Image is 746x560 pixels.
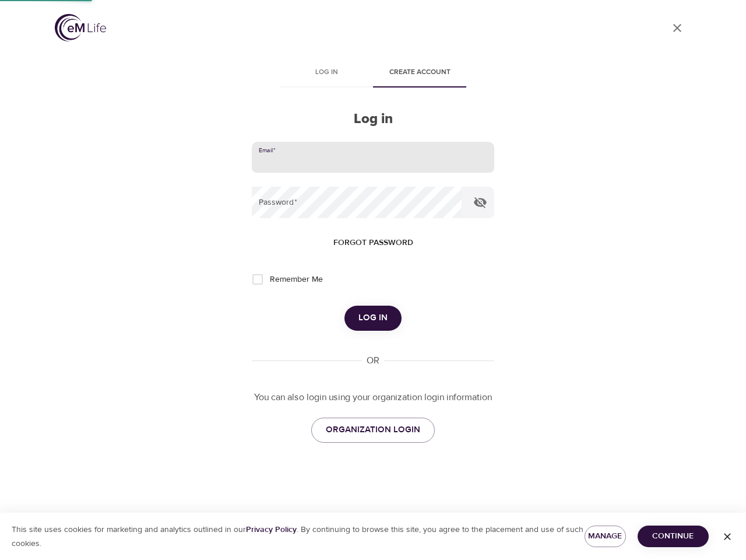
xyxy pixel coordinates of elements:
a: ORGANIZATION LOGIN [311,418,435,442]
a: close [663,14,691,42]
span: ORGANIZATION LOGIN [326,422,420,437]
span: Log in [287,66,366,79]
span: Forgot password [333,236,413,250]
h2: Log in [252,111,494,128]
button: Forgot password [329,232,418,254]
button: Manage [585,526,626,547]
div: OR [362,354,384,367]
a: Privacy Policy [246,524,297,535]
span: Create account [380,66,459,79]
div: disabled tabs example [252,60,494,87]
span: Continue [647,529,699,544]
span: Log in [358,310,388,325]
button: Continue [638,526,709,547]
span: Remember Me [270,274,323,286]
p: You can also login using your organization login information [252,391,494,404]
button: Log in [344,306,402,330]
img: logo [55,14,106,41]
span: Manage [594,529,617,544]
